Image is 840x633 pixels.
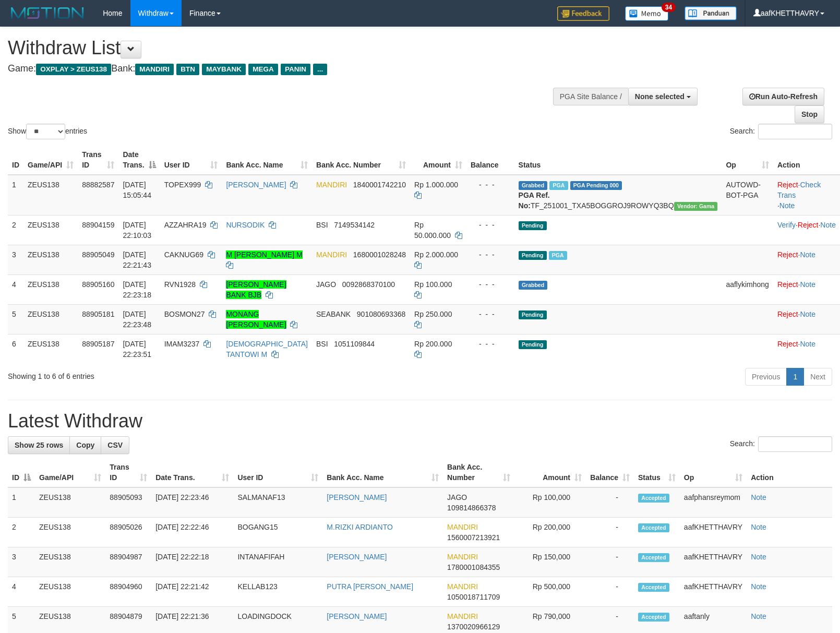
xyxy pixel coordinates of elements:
[471,249,510,260] div: - - -
[800,250,815,259] a: Note
[680,518,747,547] td: aafKHETTHAVRY
[69,436,101,454] a: Copy
[635,92,685,101] span: None selected
[730,124,832,139] label: Search:
[519,191,550,210] b: PGA Ref. No:
[773,145,840,175] th: Action
[410,145,466,175] th: Amount: activate to sort column ascending
[353,181,406,189] span: Copy 1840001742210 to clipboard
[471,220,510,230] div: - - -
[35,518,105,547] td: ZEUS138
[82,181,114,189] span: 88882587
[751,493,766,501] a: Note
[471,279,510,290] div: - - -
[820,221,836,229] a: Note
[105,577,151,607] td: 88904960
[773,304,840,334] td: ·
[514,145,722,175] th: Status
[557,6,609,21] img: Feedback.jpg
[82,250,114,259] span: 88905049
[722,274,773,304] td: aaflykimhong
[23,145,78,175] th: Game/API: activate to sort column ascending
[447,612,478,620] span: MANDIRI
[722,175,773,216] td: AUTOWD-BOT-PGA
[164,340,200,348] span: IMAM3237
[634,458,680,487] th: Status: activate to sort column ascending
[742,88,824,105] a: Run Auto-Refresh
[447,553,478,561] span: MANDIRI
[312,145,410,175] th: Bank Acc. Number: activate to sort column ascending
[36,64,111,75] span: OXPLAY > ZEUS138
[123,250,151,269] span: [DATE] 22:21:43
[8,274,23,304] td: 4
[773,215,840,245] td: · ·
[123,310,151,329] span: [DATE] 22:23:48
[777,280,798,289] a: Reject
[151,487,233,518] td: [DATE] 22:23:46
[414,250,458,259] span: Rp 2.000.000
[105,487,151,518] td: 88905093
[514,175,722,216] td: TF_251001_TXA5BOGGROJ9ROWYQ3BQ
[447,504,496,512] span: Copy 109814866378 to clipboard
[226,181,286,189] a: [PERSON_NAME]
[101,436,129,454] a: CSV
[123,280,151,299] span: [DATE] 22:23:18
[519,281,548,290] span: Grabbed
[164,310,205,318] span: BOSMON27
[342,280,395,289] span: Copy 0092868370100 to clipboard
[570,181,622,190] span: PGA Pending
[353,250,406,259] span: Copy 1680001028248 to clipboard
[316,280,336,289] span: JAGO
[164,250,203,259] span: CAKNUG69
[23,334,78,364] td: ZEUS138
[176,64,199,75] span: BTN
[777,221,796,229] a: Verify
[123,340,151,359] span: [DATE] 22:23:51
[105,518,151,547] td: 88905026
[15,441,63,449] span: Show 25 rows
[471,180,510,190] div: - - -
[8,145,23,175] th: ID
[226,310,286,329] a: MONANG [PERSON_NAME]
[638,553,669,562] span: Accepted
[164,221,207,229] span: AZZAHRA19
[685,6,737,20] img: panduan.png
[777,250,798,259] a: Reject
[334,340,375,348] span: Copy 1051109844 to clipboard
[23,215,78,245] td: ZEUS138
[447,593,500,601] span: Copy 1050018711709 to clipboard
[23,304,78,334] td: ZEUS138
[519,221,547,230] span: Pending
[8,5,87,21] img: MOTION_logo.png
[773,175,840,216] td: · ·
[8,518,35,547] td: 2
[35,547,105,577] td: ZEUS138
[800,340,815,348] a: Note
[8,458,35,487] th: ID: activate to sort column descending
[549,181,568,190] span: Marked by aafnoeunsreypich
[680,547,747,577] td: aafKHETTHAVRY
[786,368,804,386] a: 1
[226,280,286,299] a: [PERSON_NAME] BANK BJB
[233,487,322,518] td: SALMANAF13
[628,88,698,105] button: None selected
[23,274,78,304] td: ZEUS138
[8,124,87,139] label: Show entries
[777,181,798,189] a: Reject
[779,201,795,210] a: Note
[758,124,832,139] input: Search:
[151,547,233,577] td: [DATE] 22:22:18
[226,340,308,359] a: [DEMOGRAPHIC_DATA] TANTOWI M
[447,582,478,591] span: MANDIRI
[233,518,322,547] td: BOGANG15
[82,310,114,318] span: 88905181
[316,340,328,348] span: BSI
[316,221,328,229] span: BSI
[327,553,387,561] a: [PERSON_NAME]
[773,334,840,364] td: ·
[447,533,500,542] span: Copy 1560007213921 to clipboard
[638,523,669,532] span: Accepted
[747,458,832,487] th: Action
[82,280,114,289] span: 88905160
[777,181,821,199] a: Check Trans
